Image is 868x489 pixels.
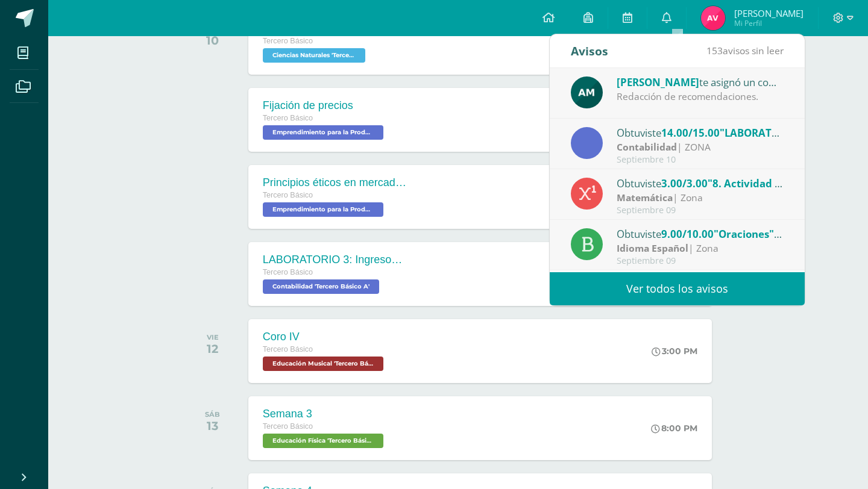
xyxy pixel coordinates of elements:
[550,272,805,305] a: Ver todos los avisos
[617,241,784,255] div: | Zona
[263,37,313,45] span: Tercero Básico
[263,99,386,112] div: Fijación de precios
[734,7,804,19] span: [PERSON_NAME]
[263,48,365,63] span: Ciencias Naturales 'Tercero Básico A'
[263,202,383,217] span: Emprendimiento para la Productividad 'Tercero Básico A'
[617,205,784,216] div: Septiembre 09
[263,279,379,294] span: Contabilidad 'Tercero Básico A'
[652,346,697,357] div: 3:00 PM
[617,191,784,205] div: | Zona
[617,90,784,104] div: Redacción de recomendaciones.
[207,333,219,341] div: VIE
[706,44,723,57] span: 153
[661,126,720,140] span: 14.00/15.00
[263,434,383,448] span: Educación Física 'Tercero Básico A'
[263,357,383,371] span: Educación Musical 'Tercero Básico A'
[714,227,782,241] span: "Oraciones"
[263,254,407,266] div: LABORATORIO 3: Ingresos y deducciones laborales.
[617,155,784,165] div: Septiembre 10
[263,331,386,343] div: Coro IV
[701,6,725,30] img: 1512d3cdee8466f26b5a1e2becacf24c.png
[617,175,784,191] div: Obtuviste en
[617,256,784,266] div: Septiembre 09
[617,226,784,241] div: Obtuviste en
[263,408,386,420] div: Semana 3
[263,422,313,431] span: Tercero Básico
[206,33,219,48] div: 10
[263,176,407,189] div: Principios éticos en mercadotecnia y publicidad
[263,125,383,140] span: Emprendimiento para la Productividad 'Tercero Básico A'
[617,140,677,154] strong: Contabilidad
[734,18,804,28] span: Mi Perfil
[617,241,688,255] strong: Idioma Español
[617,191,673,204] strong: Matemática
[661,227,714,241] span: 9.00/10.00
[661,176,708,190] span: 3.00/3.00
[571,76,603,108] img: 6e92675d869eb295716253c72d38e6e7.png
[571,34,608,67] div: Avisos
[263,345,313,354] span: Tercero Básico
[205,419,220,433] div: 13
[205,410,220,419] div: SÁB
[651,423,697,434] div: 8:00 PM
[207,341,219,356] div: 12
[263,191,313,199] span: Tercero Básico
[617,140,784,154] div: | ZONA
[617,75,699,89] span: [PERSON_NAME]
[263,268,313,276] span: Tercero Básico
[617,125,784,140] div: Obtuviste en
[706,44,784,57] span: avisos sin leer
[617,74,784,90] div: te asignó un comentario en 'LABORATORIO 2: Informe digital.' para 'Contabilidad'
[263,114,313,122] span: Tercero Básico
